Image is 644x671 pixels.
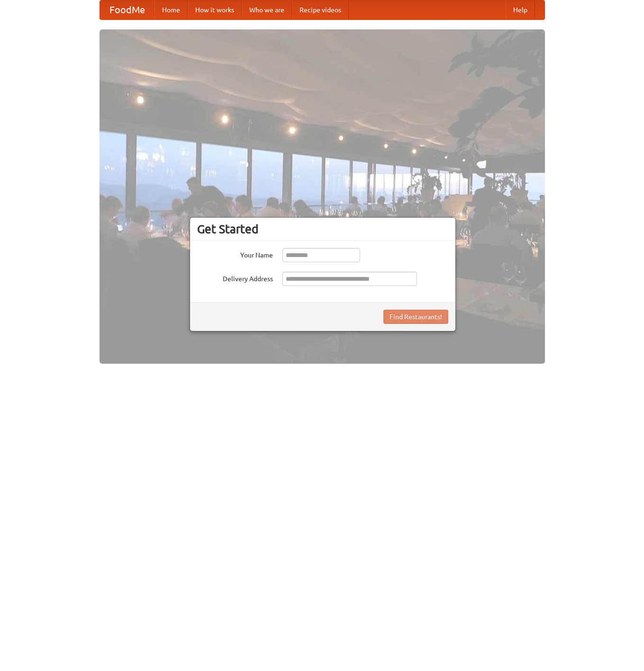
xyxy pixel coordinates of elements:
[197,248,273,260] label: Your Name
[242,0,292,19] a: Who we are
[154,0,188,19] a: Home
[197,222,448,236] h3: Get Started
[197,272,273,284] label: Delivery Address
[100,0,154,19] a: FoodMe
[188,0,242,19] a: How it works
[506,0,535,19] a: Help
[292,0,349,19] a: Recipe videos
[383,310,448,324] button: Find Restaurants!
